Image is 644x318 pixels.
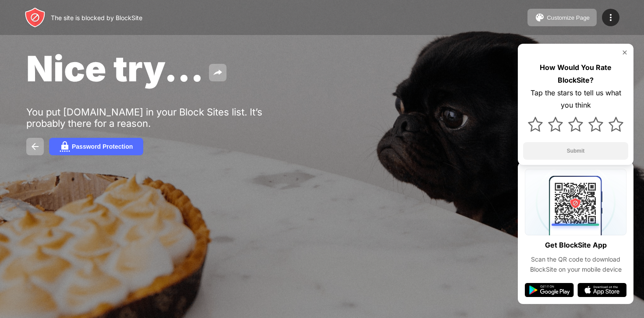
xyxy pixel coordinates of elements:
img: star.svg [568,117,583,132]
div: Password Protection [72,143,133,150]
img: app-store.svg [577,283,626,297]
button: Submit [523,142,628,160]
img: menu-icon.svg [605,12,616,23]
button: Password Protection [49,138,143,155]
img: header-logo.svg [25,7,46,28]
div: You put [DOMAIN_NAME] in your Block Sites list. It’s probably there for a reason. [26,106,297,129]
img: share.svg [212,67,223,78]
div: Scan the QR code to download BlockSite on your mobile device [525,255,626,274]
iframe: Banner [26,208,234,308]
img: star.svg [528,117,543,132]
img: star.svg [548,117,563,132]
img: google-play.svg [525,283,574,297]
img: pallet.svg [534,12,545,23]
img: rate-us-close.svg [621,49,628,56]
div: The site is blocked by BlockSite [51,14,142,21]
img: back.svg [30,141,40,152]
img: password.svg [60,141,70,152]
span: Nice try... [26,47,204,90]
button: Customize Page [527,9,597,26]
div: Customize Page [547,14,590,21]
img: star.svg [588,117,603,132]
div: Tap the stars to tell us what you think [523,87,628,112]
div: Get BlockSite App [545,239,607,252]
img: star.svg [609,117,623,132]
div: How Would You Rate BlockSite? [523,61,628,87]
